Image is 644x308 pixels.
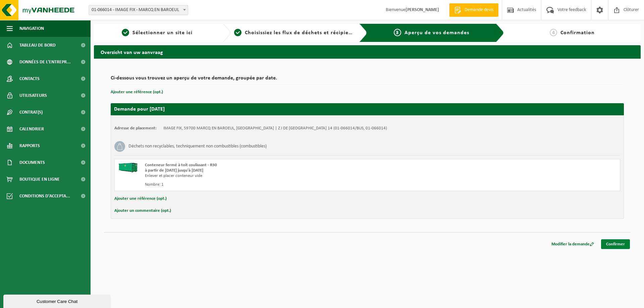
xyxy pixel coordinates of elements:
a: Modifier la demande [546,239,599,249]
span: Contacts [19,70,40,87]
strong: [PERSON_NAME] [406,7,439,12]
span: Boutique en ligne [19,171,60,188]
strong: Adresse de placement: [114,126,157,130]
h2: Overzicht van uw aanvraag [94,45,641,58]
span: Utilisateurs [19,87,47,104]
button: Ajouter un commentaire (opt.) [114,206,171,215]
span: Navigation [19,20,44,37]
span: Aperçu de vos demandes [405,30,469,36]
img: HK-XR-30-GN-00.png [118,163,138,173]
a: Confirmer [601,239,630,249]
span: Rapports [19,137,40,154]
span: Confirmation [560,30,595,36]
a: 2Choisissiez les flux de déchets et récipients [234,29,354,37]
strong: à partir de [DATE] jusqu'à [DATE] [145,168,203,173]
a: Demande devis [449,3,498,17]
span: Calendrier [19,121,44,137]
button: Ajouter une référence (opt.) [114,194,167,203]
span: 3 [394,29,401,36]
span: Conteneur fermé à toit coulissant - R30 [145,163,217,167]
span: 1 [122,29,129,36]
span: Conditions d'accepta... [19,188,70,204]
div: Enlever et placer conteneur vide [145,173,394,179]
span: Documents [19,154,45,171]
span: Demande devis [463,7,495,13]
span: 01-066014 - IMAGE FIX - MARCQ EN BAROEUL [89,5,188,15]
strong: Demande pour [DATE] [114,107,165,112]
button: Ajouter une référence (opt.) [111,88,163,97]
span: Choisissiez les flux de déchets et récipients [245,30,357,36]
span: 4 [550,29,557,36]
h2: Ci-dessous vous trouvez un aperçu de votre demande, groupée par date. [111,75,624,84]
td: IMAGE FIX, 59700 MARCQ EN BAROEUL, [GEOGRAPHIC_DATA] | Z.I DE [GEOGRAPHIC_DATA] 14 (01-066014/BUS... [163,126,387,131]
div: Nombre: 1 [145,182,394,187]
a: 1Sélectionner un site ici [97,29,217,37]
iframe: chat widget [3,293,112,308]
span: Tableau de bord [19,37,56,54]
h3: Déchets non recyclables, techniquement non combustibles (combustibles) [128,141,267,152]
span: Sélectionner un site ici [132,30,193,36]
span: Données de l'entrepr... [19,54,71,70]
span: 2 [234,29,241,36]
span: Contrat(s) [19,104,43,121]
